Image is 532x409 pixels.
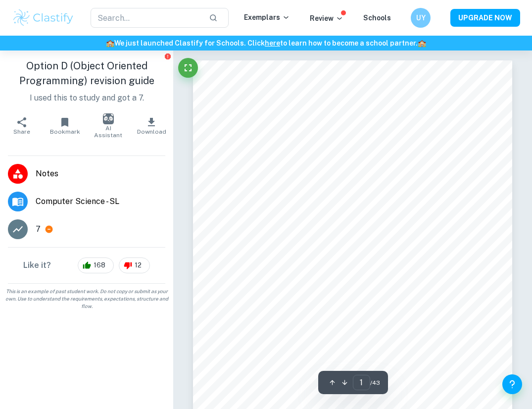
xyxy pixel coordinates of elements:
[370,378,380,387] span: / 43
[23,259,51,271] h6: Like it?
[36,196,165,207] span: Computer Science - SL
[13,128,30,135] span: Share
[450,9,520,27] button: UPGRADE NOW
[91,8,201,28] input: Search...
[88,260,111,270] span: 168
[411,8,431,28] button: UY
[130,112,174,140] button: Download
[178,58,198,78] button: Fullscreen
[2,38,530,49] h6: We just launched Clastify for Schools. Click to learn how to become a school partner.
[418,39,426,47] span: 🏫
[164,52,171,60] button: Report issue
[502,374,522,394] button: Help and Feedback
[50,128,80,135] span: Bookmark
[8,58,165,88] h1: Option D (Object Oriented Programming) revision guide
[129,260,147,270] span: 12
[310,13,343,24] p: Review
[137,128,166,135] span: Download
[106,39,114,47] span: 🏫
[244,12,290,23] p: Exemplars
[44,112,87,140] button: Bookmark
[119,257,150,273] div: 12
[103,113,114,124] img: AI Assistant
[36,223,41,235] p: 7
[265,39,280,47] a: here
[415,12,427,23] h6: UY
[363,14,391,22] a: Schools
[36,168,165,180] span: Notes
[12,8,75,28] img: Clastify logo
[93,125,124,139] span: AI Assistant
[8,92,165,104] p: I used this to study and got a 7.
[87,112,130,140] button: AI Assistant
[78,257,114,273] div: 168
[4,288,169,310] span: This is an example of past student work. Do not copy or submit as your own. Use to understand the...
